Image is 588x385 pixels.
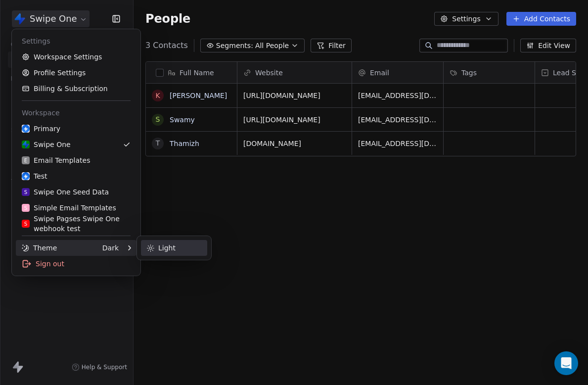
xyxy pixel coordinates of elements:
a: Workspace Settings [16,49,136,65]
div: Test [22,171,47,181]
div: Dark [102,243,119,253]
span: S [24,204,27,212]
img: swipeone-app-icon.png [22,141,30,148]
div: Light [141,240,207,256]
span: S [24,220,27,228]
div: Swipe One [22,140,71,149]
div: Primary [22,124,60,134]
div: Theme [22,243,57,253]
a: Profile Settings [16,65,136,81]
div: Sign out [16,256,136,272]
div: Email Templates [22,155,90,165]
span: E [24,157,27,164]
a: Billing & Subscription [16,81,136,96]
div: Workspace [16,105,136,121]
img: user_01J93QE9VH11XXZQZDP4TWZEES.jpg [22,125,30,133]
div: Settings [16,33,136,49]
img: user_01J93QE9VH11XXZQZDP4TWZEES.jpg [22,172,30,180]
div: Simple Email Templates [22,203,116,213]
div: Swipe One Seed Data [22,187,109,197]
span: S [24,189,27,196]
div: Swipe Pagses Swipe One webhook test [22,214,131,234]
